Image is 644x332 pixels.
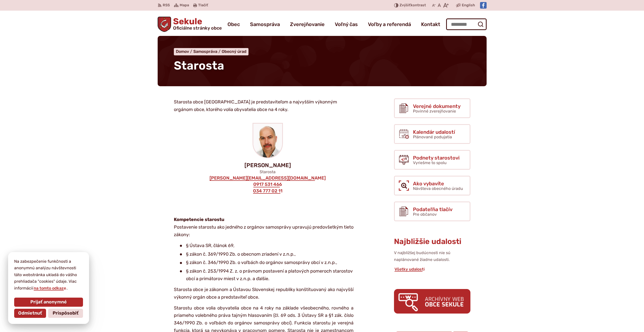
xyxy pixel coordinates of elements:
a: Podateľňa tlačív Pre občanov [394,202,470,221]
span: Sekule [171,17,222,30]
span: Odmietnuť [18,311,42,316]
a: 034 777 02 11 [253,188,283,194]
p: V najbližšej budúcnosti nie sú naplánované žiadne udalosti. [394,250,470,263]
span: Ako vybavíte [413,181,463,186]
a: English [461,2,476,8]
button: Prijať anonymné [14,298,83,307]
h3: Najbližšie udalosti [394,237,470,246]
span: Starosta [174,59,224,73]
img: Prejsť na Facebook stránku [480,2,487,9]
a: Zverejňovanie [290,17,325,31]
a: Kontakt [421,17,440,31]
span: Samospráva [193,49,217,54]
p: Postavenie starostu ako jedného z orgánov samosprávy upravujú predovšetkým tieto zákony: [174,216,354,238]
a: Logo Sekule, prejsť na domovskú stránku. [158,17,222,32]
a: Samospráva [193,49,222,54]
button: Prispôsobiť [48,309,83,318]
span: RSS [163,2,170,8]
span: Plánované podujatia [413,135,452,139]
span: Prijať anonymné [30,299,67,305]
a: Obecný úrad [222,49,246,54]
span: kontrast [400,3,426,8]
li: § zákon č. 369/1990 Zb. o obecnom zriadení v z.n.p., [180,251,354,258]
span: Podnety starostovi [413,155,460,161]
span: Prispôsobiť [53,311,78,316]
span: Mapa [180,2,189,8]
img: Prejsť na domovskú stránku [158,17,171,32]
img: archiv.png [394,289,470,314]
p: Starosta obce je zákonom a Ústavou Slovenskej republiky konštituovaný ako najvyšší výkonný orgán ... [174,286,354,301]
a: Podnety starostovi Vyriešme to spolu [394,150,470,170]
p: Starosta obce [GEOGRAPHIC_DATA] je predstaviteľom a najvyšším výkonným orgánom obce, ktorého voli... [174,98,354,113]
li: § zákon č. 253/1994 Z. z. o právnom postavení a platových pomeroch starostov obcí a primátorov mi... [180,268,354,282]
a: 0917 531 466 [253,182,282,187]
a: Samospráva [250,17,280,31]
span: Povinné zverejňovanie [413,109,456,114]
img: starosta [253,124,282,158]
a: Voľný čas [335,17,358,31]
p: Na zabezpečenie funkčnosti a anonymnú analýzu návštevnosti táto webstránka ukladá do vášho prehli... [14,258,83,292]
span: Pre občanov [413,212,437,217]
p: Starosta [166,169,370,174]
span: Oficiálne stránky obce [173,26,222,30]
span: Podateľňa tlačív [413,207,452,212]
a: Ako vybavíte Návšteva obecného úradu [394,176,470,195]
li: § zákon č. 346/1990 Zb. o voľbách do orgánov samosprávy obcí v z.n.p., [180,259,354,267]
span: Verejné dokumenty [413,103,461,109]
p: [PERSON_NAME] [166,162,370,168]
span: Návšteva obecného úradu [413,186,463,191]
a: Všetky udalosti [394,267,425,272]
span: Vyriešme to spolu [413,160,447,165]
span: Tlačiť [198,3,208,8]
span: Domov [176,49,189,54]
span: English [462,2,475,8]
a: Domov [176,49,193,54]
a: [PERSON_NAME][EMAIL_ADDRESS][DOMAIN_NAME] [209,175,326,181]
span: Zvýšiť [400,3,411,7]
button: Odmietnuť [14,309,46,318]
li: § Ústava SR, článok 69, [180,242,354,250]
a: Kalendár udalostí Plánované podujatia [394,124,470,144]
a: Voľby a referendá [368,17,411,31]
a: Verejné dokumenty Povinné zverejňovanie [394,98,470,118]
a: na tomto odkaze [33,286,67,291]
strong: Kompetencie starostu [174,217,224,222]
a: Obec [227,17,240,31]
span: Kalendár udalostí [413,129,455,135]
